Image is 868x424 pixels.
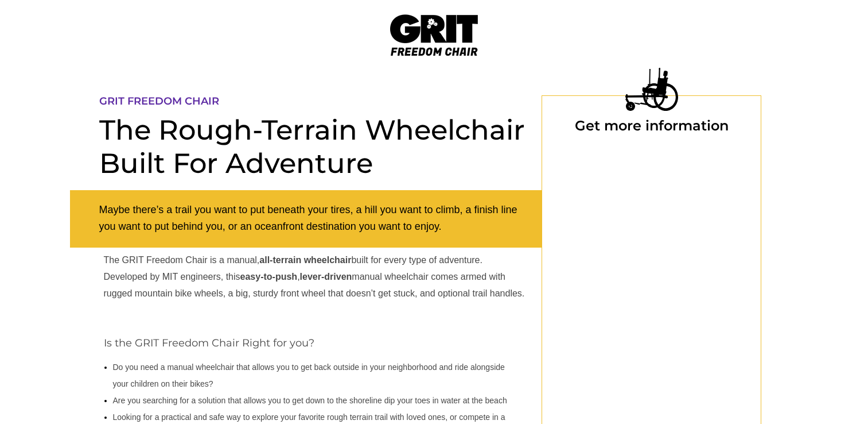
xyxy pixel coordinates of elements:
span: The Rough-Terrain Wheelchair Built For Adventure [99,113,525,180]
span: Are you searching for a solution that allows you to get down to the shoreline dip your toes in wa... [113,396,507,405]
strong: easy-to-push [240,272,298,282]
span: Is the GRIT Freedom Chair Right for you? [104,337,314,349]
span: Get more information [575,117,729,134]
strong: all-terrain wheelchair [259,255,351,265]
span: The GRIT Freedom Chair is a manual, built for every type of adventure. Developed by MIT engineers... [104,255,525,298]
span: Maybe there’s a trail you want to put beneath your tires, a hill you want to climb, a finish line... [99,204,517,232]
span: GRIT FREEDOM CHAIR [99,95,219,107]
strong: lever-driven [300,272,352,282]
span: Do you need a manual wheelchair that allows you to get back outside in your neighborhood and ride... [113,363,505,388]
